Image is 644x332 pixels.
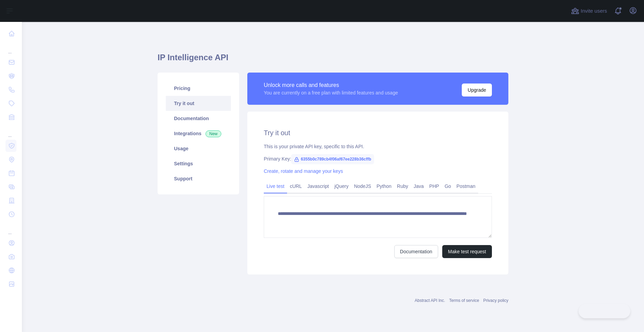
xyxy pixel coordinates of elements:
[287,181,305,192] a: cURL
[449,298,479,303] a: Terms of service
[426,181,442,192] a: PHP
[374,181,394,192] a: Python
[462,84,492,97] button: Upgrade
[264,143,492,150] div: This is your private API key, specific to this API.
[166,171,231,186] a: Support
[264,128,492,138] h2: Try it out
[332,181,351,192] a: jQuery
[264,168,343,174] a: Create, rotate and manage your keys
[570,5,608,16] button: Invite users
[166,81,231,96] a: Pricing
[579,304,630,318] iframe: Toggle Customer Support
[166,141,231,156] a: Usage
[158,52,508,68] h1: IP Intelligence API
[166,156,231,171] a: Settings
[5,222,16,235] div: ...
[442,181,454,192] a: Go
[264,155,492,162] div: Primary Key:
[166,96,231,111] a: Try it out
[415,298,445,303] a: Abstract API Inc.
[5,41,16,55] div: ...
[166,126,231,141] a: Integrations New
[305,181,332,192] a: Javascript
[291,154,374,164] span: 6355b0c789cb4f06af67ee228b36cffb
[442,245,492,258] button: Make test request
[351,181,374,192] a: NodeJS
[394,181,411,192] a: Ruby
[581,7,607,15] span: Invite users
[411,181,427,192] a: Java
[394,245,438,258] a: Documentation
[264,81,398,89] div: Unlock more calls and features
[206,130,221,137] span: New
[454,181,478,192] a: Postman
[264,89,398,96] div: You are currently on a free plan with limited features and usage
[483,298,508,303] a: Privacy policy
[5,125,16,138] div: ...
[264,181,287,192] a: Live test
[166,111,231,126] a: Documentation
